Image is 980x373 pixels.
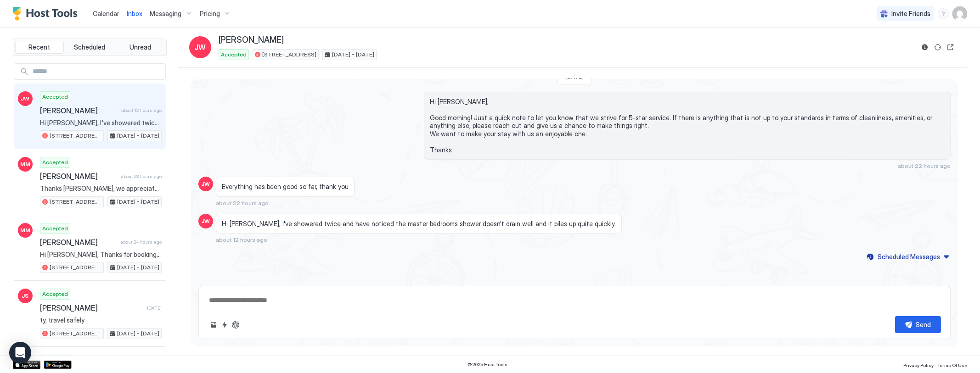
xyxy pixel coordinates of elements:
[40,172,117,181] span: [PERSON_NAME]
[50,263,101,272] span: [STREET_ADDRESS]
[40,316,162,324] span: ty, travel safely
[13,361,40,369] a: App Store
[937,360,967,369] a: Terms Of Use
[430,98,945,154] span: Hi [PERSON_NAME], Good morning! Just a quick note to let you know that we strive for 5-star servi...
[40,106,118,115] span: [PERSON_NAME]
[150,10,181,18] span: Messaging
[898,162,951,169] span: about 22 hours ago
[937,362,967,368] span: Terms Of Use
[40,251,162,259] span: Hi [PERSON_NAME], Thanks for booking our place. I'll send you more details including check-in ins...
[9,342,31,364] div: Open Intercom Messenger
[865,251,951,263] button: Scheduled Messages
[222,220,616,228] span: Hi [PERSON_NAME], I've showered twice and have noticed the master bedrooms shower doesn't drain w...
[50,132,101,140] span: [STREET_ADDRESS]
[121,173,162,179] span: about 23 hours ago
[221,50,247,59] span: Accepted
[93,10,119,17] span: Calendar
[120,239,162,245] span: about 24 hours ago
[66,41,114,54] button: Scheduled
[29,64,165,79] input: Input Field
[117,198,159,206] span: [DATE] - [DATE]
[200,10,220,18] span: Pricing
[467,362,507,367] span: © 2025 Host Tools
[903,360,934,369] a: Privacy Policy
[42,158,68,167] span: Accepted
[202,217,210,225] span: JW
[40,238,117,247] span: [PERSON_NAME]
[208,319,219,330] button: Upload image
[219,35,284,45] span: [PERSON_NAME]
[22,292,29,300] span: JS
[216,236,267,243] span: about 12 hours ago
[878,252,940,262] div: Scheduled Messages
[945,42,956,53] button: Open reservation
[13,39,167,56] div: tab-group
[117,132,159,140] span: [DATE] - [DATE]
[50,329,101,338] span: [STREET_ADDRESS]
[93,9,119,18] a: Calendar
[42,224,68,233] span: Accepted
[222,183,349,191] span: Everything has been good so far, thank you
[13,7,82,21] a: Host Tools Logo
[919,42,930,53] button: Reservation information
[903,362,934,368] span: Privacy Policy
[28,43,50,51] span: Recent
[42,290,68,298] span: Accepted
[40,303,143,312] span: [PERSON_NAME]
[219,319,230,330] button: Quick reply
[117,263,159,272] span: [DATE] - [DATE]
[127,10,142,17] span: Inbox
[50,198,101,206] span: [STREET_ADDRESS]
[40,119,162,127] span: Hi [PERSON_NAME], I've showered twice and have noticed the master bedrooms shower doesn't drain w...
[891,10,930,18] span: Invite Friends
[938,8,949,19] div: menu
[195,42,206,53] span: JW
[332,50,374,59] span: [DATE] - [DATE]
[127,9,142,18] a: Inbox
[147,305,162,311] span: [DATE]
[952,6,967,21] div: User profile
[216,200,269,206] span: about 22 hours ago
[15,41,64,54] button: Recent
[116,41,164,54] button: Unread
[895,316,941,333] button: Send
[916,320,931,329] div: Send
[230,319,241,330] button: ChatGPT Auto Reply
[44,361,72,369] a: Google Play Store
[932,42,943,53] button: Sync reservation
[121,107,162,113] span: about 12 hours ago
[130,43,151,51] span: Unread
[20,160,30,168] span: MM
[74,43,106,51] span: Scheduled
[42,93,68,101] span: Accepted
[21,95,30,103] span: JW
[20,226,30,234] span: MM
[40,184,162,193] span: Thanks [PERSON_NAME], we appreciate your hospitality. Got to love new construction - ha ha
[262,50,316,59] span: [STREET_ADDRESS]
[117,329,159,338] span: [DATE] - [DATE]
[202,180,210,188] span: JW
